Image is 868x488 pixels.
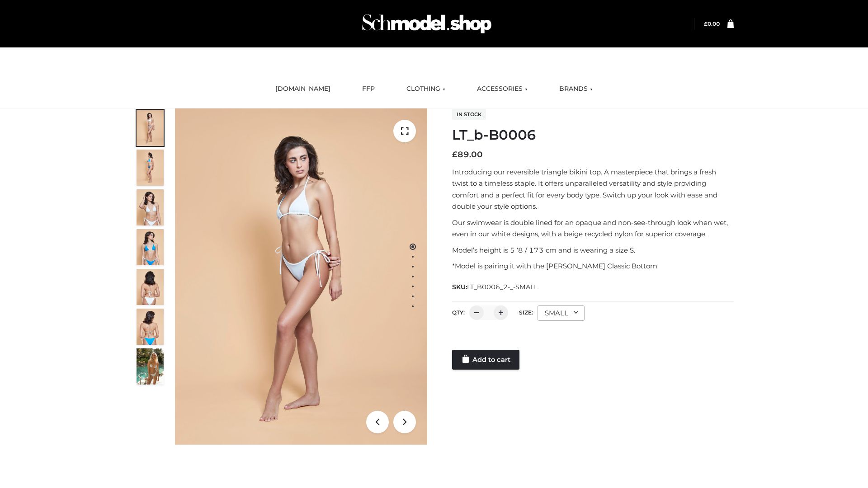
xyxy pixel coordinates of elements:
[359,6,495,42] img: Schmodel Admin 964
[704,20,720,27] bdi: 0.00
[452,109,486,120] span: In stock
[467,283,538,291] span: LT_B0006_2-_-SMALL
[269,79,337,99] a: [DOMAIN_NAME]
[137,348,164,385] img: Arieltop_CloudNine_AzureSky2.jpg
[538,305,585,321] div: SMALL
[452,260,734,272] p: *Model is pairing it with the [PERSON_NAME] Classic Bottom
[452,244,734,256] p: Model’s height is 5 ‘8 / 173 cm and is wearing a size S.
[452,282,538,292] span: SKU:
[704,20,708,27] span: £
[470,79,534,99] a: ACCESSORIES
[452,150,483,160] bdi: 89.00
[137,150,164,186] img: ArielClassicBikiniTop_CloudNine_AzureSky_OW114ECO_2-scaled.jpg
[137,110,164,146] img: ArielClassicBikiniTop_CloudNine_AzureSky_OW114ECO_1-scaled.jpg
[175,108,427,445] img: ArielClassicBikiniTop_CloudNine_AzureSky_OW114ECO_1
[704,20,720,27] a: £0.00
[452,350,519,370] a: Add to cart
[452,127,734,143] h1: LT_b-B0006
[452,309,465,316] label: QTY:
[137,229,164,265] img: ArielClassicBikiniTop_CloudNine_AzureSky_OW114ECO_4-scaled.jpg
[452,150,458,160] span: £
[452,217,734,240] p: Our swimwear is double lined for an opaque and non-see-through look when wet, even in our white d...
[355,79,382,99] a: FFP
[137,269,164,305] img: ArielClassicBikiniTop_CloudNine_AzureSky_OW114ECO_7-scaled.jpg
[400,79,452,99] a: CLOTHING
[137,309,164,345] img: ArielClassicBikiniTop_CloudNine_AzureSky_OW114ECO_8-scaled.jpg
[137,189,164,225] img: ArielClassicBikiniTop_CloudNine_AzureSky_OW114ECO_3-scaled.jpg
[519,309,533,316] label: Size:
[452,166,734,212] p: Introducing our reversible triangle bikini top. A masterpiece that brings a fresh twist to a time...
[552,79,599,99] a: BRANDS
